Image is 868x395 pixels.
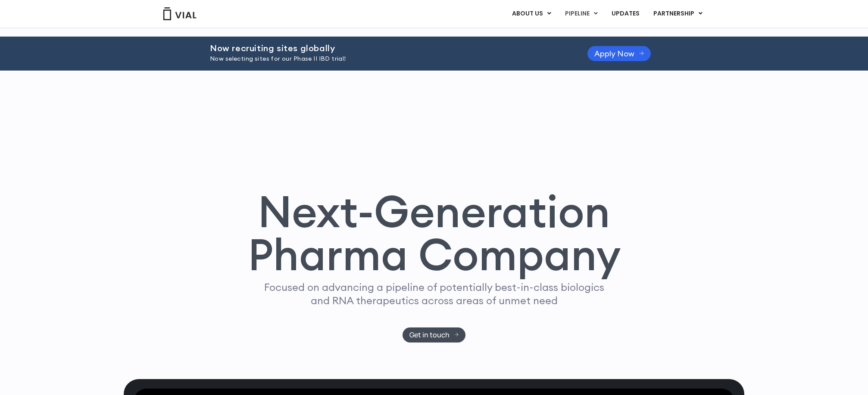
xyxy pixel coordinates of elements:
[260,281,608,307] p: Focused on advancing a pipeline of potentially best-in-class biologics and RNA therapeutics acros...
[646,6,709,21] a: PARTNERSHIPMenu Toggle
[210,43,566,53] h2: Now recruiting sites globally
[558,6,604,21] a: PIPELINEMenu Toggle
[247,190,621,277] h1: Next-Generation Pharma Company
[605,6,646,21] a: UPDATES
[162,7,197,20] img: Vial Logo
[403,327,466,343] a: Get in touch
[505,6,558,21] a: ABOUT USMenu Toggle
[409,332,450,338] span: Get in touch
[594,50,634,57] span: Apply Now
[210,54,566,64] p: Now selecting sites for our Phase II IBD trial!
[587,46,651,61] a: Apply Now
